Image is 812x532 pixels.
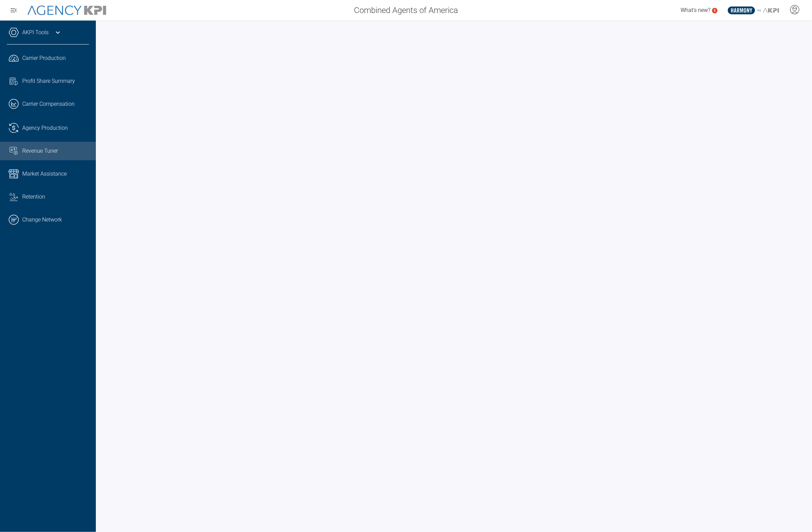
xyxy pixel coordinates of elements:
span: Combined Agents of America [354,4,458,16]
span: Carrier Compensation [22,100,75,108]
span: Revenue Tuner [22,147,58,155]
span: Carrier Production [22,54,66,62]
a: AKPI Tools [22,28,49,37]
a: 5 [712,8,718,13]
span: Agency Production [22,124,68,132]
span: Market Assistance [22,170,67,178]
span: What's new? [681,7,710,13]
text: 5 [714,9,716,12]
img: AgencyKPI [27,5,106,15]
span: Profit Share Summary [22,77,75,85]
div: Retention [22,193,89,201]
